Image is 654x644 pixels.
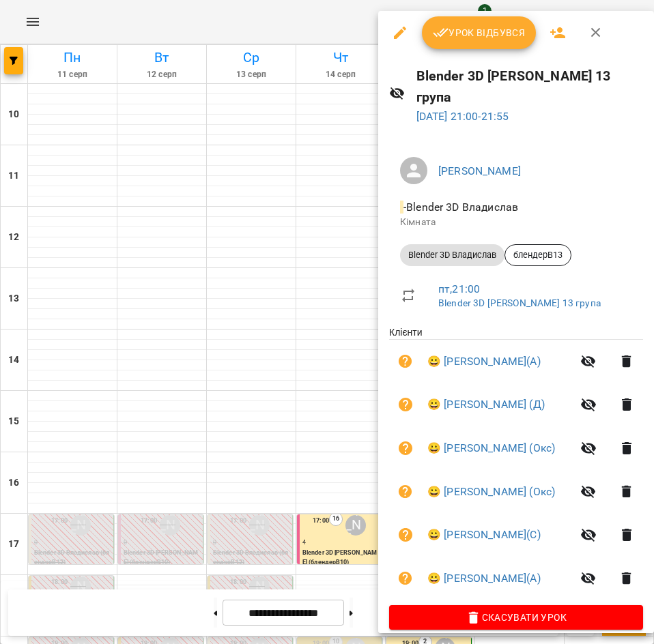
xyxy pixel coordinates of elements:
[427,527,541,543] a: 😀 [PERSON_NAME](С)
[427,440,555,456] a: 😀 [PERSON_NAME] (Окс)
[389,325,643,605] ul: Клієнти
[427,396,545,413] a: 😀 [PERSON_NAME] (Д)
[438,297,601,308] a: Blender 3D [PERSON_NAME] 13 група
[400,609,632,626] span: Скасувати Урок
[389,388,422,421] button: Візит ще не сплачено. Додати оплату?
[389,475,422,508] button: Візит ще не сплачено. Додати оплату?
[438,164,521,177] a: [PERSON_NAME]
[389,562,422,595] button: Візит ще не сплачено. Додати оплату?
[433,25,526,41] span: Урок відбувся
[389,432,422,465] button: Візит ще не сплачено. Додати оплату?
[427,484,555,500] a: 😀 [PERSON_NAME] (Окс)
[416,110,509,123] a: [DATE] 21:00-21:55
[505,249,571,261] span: блендерВ13
[400,249,504,261] span: Blender 3D Владислав
[504,244,571,266] div: блендерВ13
[416,65,643,108] h6: Blender 3D [PERSON_NAME] 13 група
[389,518,422,551] button: Візит ще не сплачено. Додати оплату?
[389,345,422,378] button: Візит ще не сплачено. Додати оплату?
[438,282,480,295] a: пт , 21:00
[400,216,632,229] p: Кімната
[422,16,537,49] button: Урок відбувся
[427,570,541,587] a: 😀 [PERSON_NAME](А)
[400,201,521,214] span: - Blender 3D Владислав
[389,605,643,630] button: Скасувати Урок
[427,353,541,370] a: 😀 [PERSON_NAME](А)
